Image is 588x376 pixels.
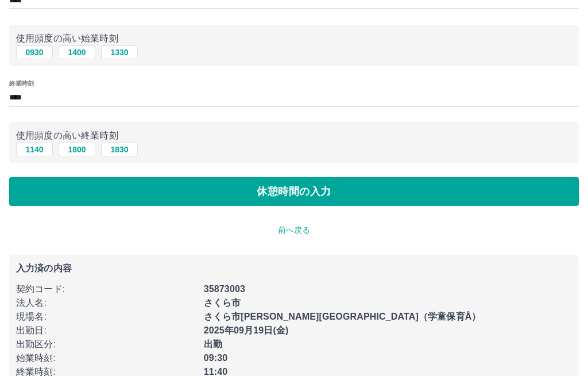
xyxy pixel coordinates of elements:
[9,80,33,89] label: 終業時刻
[16,46,53,60] button: 0930
[204,298,241,308] b: さくら市
[16,338,197,352] p: 出勤区分 :
[204,354,228,363] b: 09:30
[9,225,579,237] p: 前へ戻る
[16,310,197,324] p: 現場名 :
[9,178,579,206] button: 休憩時間の入力
[101,46,138,60] button: 1330
[16,264,572,274] p: 入力済の内容
[101,143,138,157] button: 1830
[59,143,95,157] button: 1800
[204,285,245,294] b: 35873003
[16,297,197,310] p: 法人名 :
[204,326,289,336] b: 2025年09月19日(金)
[16,32,572,46] p: 使用頻度の高い始業時刻
[16,283,197,297] p: 契約コード :
[16,129,572,143] p: 使用頻度の高い終業時刻
[16,324,197,338] p: 出勤日 :
[204,312,481,322] b: さくら市[PERSON_NAME][GEOGRAPHIC_DATA]（学童保育Å）
[16,352,197,366] p: 始業時刻 :
[16,143,53,157] button: 1140
[59,46,95,60] button: 1400
[204,340,222,350] b: 出勤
